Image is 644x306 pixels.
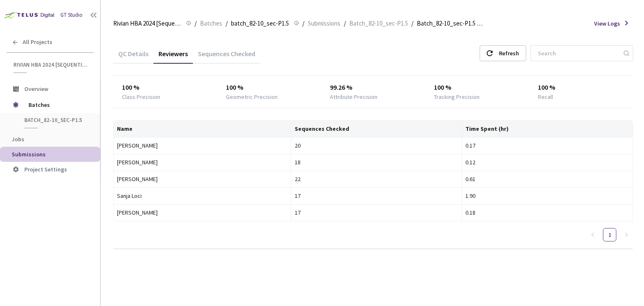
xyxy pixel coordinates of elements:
[295,208,459,217] div: 17
[538,83,625,93] div: 100 %
[586,228,600,241] li: Previous Page
[434,83,521,93] div: 100 %
[594,19,620,28] span: View Logs
[306,18,342,28] a: Submissions
[117,191,288,200] div: Sanja Loci
[624,232,629,237] span: right
[302,18,304,29] li: /
[465,174,629,184] div: 0.61
[533,46,622,61] input: Search
[122,83,209,93] div: 100 %
[113,18,181,29] span: Rivian HBA 2024 [Sequential]
[23,39,52,46] span: All Projects
[24,166,67,173] span: Project Settings
[295,191,459,200] div: 17
[344,18,346,29] li: /
[538,93,553,101] div: Recall
[330,83,417,93] div: 99.26 %
[295,141,459,150] div: 20
[465,208,629,217] div: 0.18
[117,141,288,150] div: [PERSON_NAME]
[465,191,629,200] div: 1.90
[193,49,260,64] div: Sequences Checked
[465,158,629,167] div: 0.12
[603,228,616,241] a: 1
[226,93,278,101] div: Geometric Precision
[603,228,616,241] li: 1
[417,18,485,29] span: Batch_82-10_sec-P1.5 QC - [DATE]
[60,11,83,19] div: GT Studio
[24,117,86,124] span: batch_82-10_sec-P1.5
[411,18,413,29] li: /
[226,83,313,93] div: 100 %
[295,158,459,167] div: 18
[348,18,410,28] a: Batch_82-10_sec-P1.5
[291,121,462,137] th: Sequences Checked
[12,135,24,143] span: Jobs
[295,174,459,184] div: 22
[434,93,480,101] div: Tracking Precision
[153,49,193,64] div: Reviewers
[200,18,222,29] span: Batches
[29,96,86,113] span: Batches
[499,46,519,61] div: Refresh
[12,150,46,158] span: Submissions
[114,121,291,137] th: Name
[195,18,197,29] li: /
[117,174,288,184] div: [PERSON_NAME]
[117,208,288,217] div: [PERSON_NAME]
[226,18,228,29] li: /
[308,18,340,29] span: Submissions
[231,18,289,29] span: batch_82-10_sec-P1.5
[113,49,153,64] div: QC Details
[620,228,633,241] li: Next Page
[198,18,224,28] a: Batches
[122,93,160,101] div: Class Precision
[465,141,629,150] div: 0.17
[620,228,633,241] button: right
[24,85,48,93] span: Overview
[586,228,600,241] button: left
[117,158,288,167] div: [PERSON_NAME]
[13,61,88,68] span: Rivian HBA 2024 [Sequential]
[462,121,633,137] th: Time Spent (hr)
[349,18,408,29] span: Batch_82-10_sec-P1.5
[590,232,595,237] span: left
[330,93,377,101] div: Attribute Precision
